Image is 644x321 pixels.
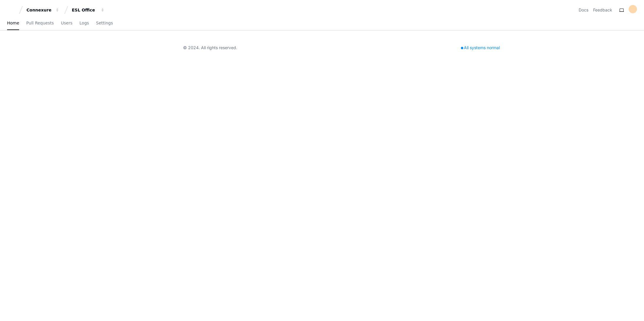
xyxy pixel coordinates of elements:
[183,45,237,51] div: © 2024. All rights reserved.
[26,21,54,25] span: Pull Requests
[72,7,97,13] div: ESL Office
[579,7,588,13] a: Docs
[61,21,72,25] span: Users
[79,16,89,30] a: Logs
[457,44,503,52] div: All systems normal
[593,7,612,13] button: Feedback
[79,21,89,25] span: Logs
[24,5,62,15] button: Connexure
[96,21,113,25] span: Settings
[7,21,19,25] span: Home
[7,16,19,30] a: Home
[26,7,52,13] div: Connexure
[69,5,107,15] button: ESL Office
[96,16,113,30] a: Settings
[26,16,54,30] a: Pull Requests
[61,16,72,30] a: Users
